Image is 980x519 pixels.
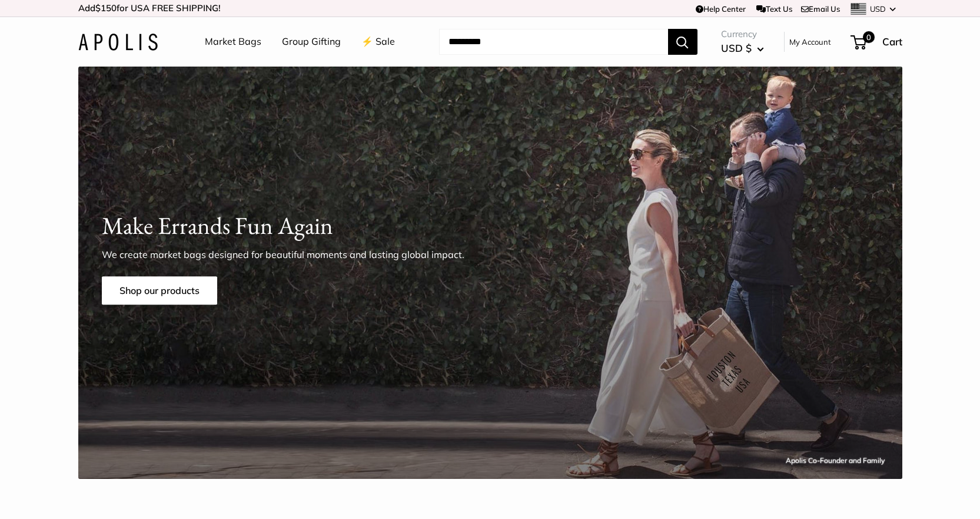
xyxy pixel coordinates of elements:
[361,33,395,51] a: ⚡️ Sale
[721,42,752,54] span: USD $
[721,26,764,42] span: Currency
[102,247,484,262] p: We create market bags designed for beautiful moments and lasting global impact.
[102,276,217,305] a: Shop our products
[801,4,840,14] a: Email Us
[721,39,764,58] button: USD $
[95,2,117,14] span: $150
[696,4,746,14] a: Help Center
[862,31,874,43] span: 0
[439,29,668,55] input: Search...
[102,209,879,243] h1: Make Errands Fun Again
[756,4,792,14] a: Text Us
[882,35,902,48] span: Cart
[786,454,885,467] div: Apolis Co-Founder and Family
[205,33,261,51] a: Market Bags
[870,4,886,14] span: USD
[789,35,831,49] a: My Account
[282,33,341,51] a: Group Gifting
[668,29,697,55] button: Search
[78,34,158,51] img: Apolis
[852,32,902,51] a: 0 Cart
